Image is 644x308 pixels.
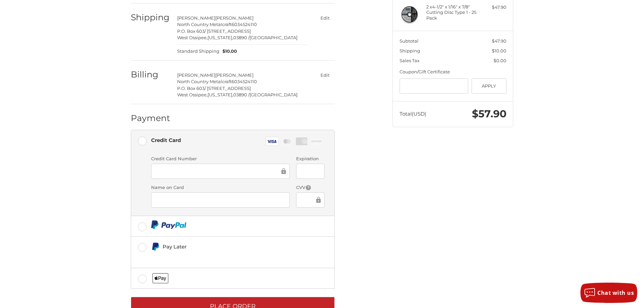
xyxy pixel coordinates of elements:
[400,69,506,75] div: Coupon/Gift Certificate
[233,92,249,97] span: 03890 /
[151,242,160,251] img: Pay Later icon
[400,58,420,63] span: Sales Tax
[208,92,233,97] span: [US_STATE],
[177,92,208,97] span: West Ossipee,
[131,113,170,123] h2: Payment
[597,289,634,297] span: Chat with us
[315,13,335,23] button: Edit
[156,167,280,175] iframe: Secure Credit Card Frame - Credit Card Number
[472,108,506,120] span: $57.90
[233,35,249,40] span: 03890 /
[400,48,420,53] span: Shipping
[249,35,297,40] span: [GEOGRAPHIC_DATA]
[151,135,181,146] div: Credit Card
[400,78,469,94] input: Gift Certificate or Coupon Code
[219,48,237,55] span: $10.00
[480,4,506,11] div: $47.90
[163,241,288,252] div: Pay Later
[492,38,506,44] span: $47.90
[315,70,335,80] button: Edit
[400,38,419,44] span: Subtotal
[215,15,254,21] span: [PERSON_NAME]
[249,92,297,97] span: [GEOGRAPHIC_DATA]
[177,28,205,34] span: P.O. Box 603
[177,35,208,40] span: West Ossipee,
[301,167,319,175] iframe: Secure Credit Card Frame - Expiration Date
[151,254,288,260] iframe: PayPal Message 1
[151,184,290,191] label: Name on Card
[492,48,506,53] span: $10.00
[232,22,257,27] span: 6034524110
[177,86,205,91] span: P.O. Box 603
[215,72,254,78] span: [PERSON_NAME]
[426,4,478,21] h4: 2 x 4-1/2" x 1/16" x 7/8" Cutting Disc Type 1 - 25 Pack
[205,86,251,91] span: / [STREET_ADDRESS]
[494,58,506,63] span: $0.00
[205,28,251,34] span: / [STREET_ADDRESS]
[400,111,426,117] span: Total (USD)
[151,156,290,162] label: Credit Card Number
[296,156,324,162] label: Expiration
[177,22,232,27] span: North Country Metalcraft
[131,69,170,80] h2: Billing
[151,220,187,229] img: PayPal icon
[232,79,257,84] span: 6034524110
[472,78,506,94] button: Apply
[131,12,170,23] h2: Shipping
[156,196,285,204] iframe: Secure Credit Card Frame - Cardholder Name
[177,72,215,78] span: [PERSON_NAME]
[301,196,314,204] iframe: Secure Credit Card Frame - CVV
[296,184,324,191] label: CVV
[208,35,233,40] span: [US_STATE],
[152,273,168,283] img: Applepay icon
[177,48,219,55] span: Standard Shipping
[177,79,232,84] span: North Country Metalcraft
[177,15,215,21] span: [PERSON_NAME]
[580,283,637,303] button: Chat with us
